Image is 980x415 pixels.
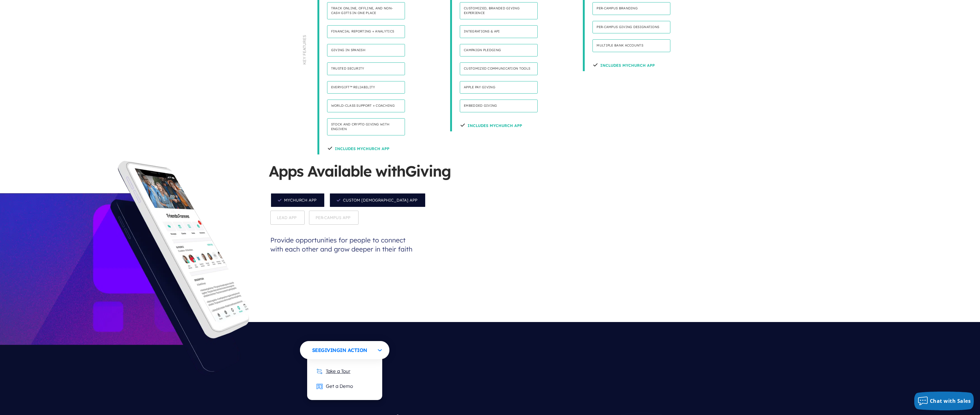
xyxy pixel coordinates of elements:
[269,161,456,191] h5: Apps Available with
[269,226,418,263] p: Provide opportunities for people to connect with each other and grow deeper in their faith
[327,44,405,57] h4: Giving in Spanish
[310,378,359,394] a: Get a Demo
[592,2,670,15] h4: Per-campus branding
[329,193,426,207] span: Custom [DEMOGRAPHIC_DATA] App
[914,392,974,410] button: Chat with Sales
[592,21,670,34] h4: Per-campus giving designations
[327,118,405,135] h4: Stock and Crypto Giving with Engiven
[310,364,357,379] a: Take a Tour
[300,341,389,359] button: SeeGivingin Action
[327,100,405,112] h4: World-class support + coaching
[460,62,538,75] h4: Customized communication tools
[300,362,389,376] p: or
[460,100,538,112] h4: Embedded Giving
[270,211,305,225] span: Lead App
[327,81,405,94] h4: Everygift™ Reliability
[930,398,971,404] span: Chat with Sales
[460,118,522,131] h4: Includes Mychurch App
[460,81,538,94] h4: Apple Pay Giving
[327,141,389,154] h4: Includes MyChurch App
[270,193,325,207] span: MyChurch App
[460,25,538,38] h4: Integrations & API
[120,164,249,325] img: app_screens-church-mychurch.png
[460,44,538,57] h4: Campaign pledging
[592,39,670,52] h4: Multiple bank accounts
[460,2,538,19] h4: Customized, branded giving experience
[321,347,340,353] span: Giving
[309,211,359,225] span: Per-Campus App
[327,62,405,75] h4: Trusted security
[327,2,405,19] h4: Track online, offline, and non-cash gifts in one place
[405,162,451,180] span: Giving
[327,25,405,38] h4: Financial reporting + analytics
[592,58,655,71] h4: Includes Mychurch App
